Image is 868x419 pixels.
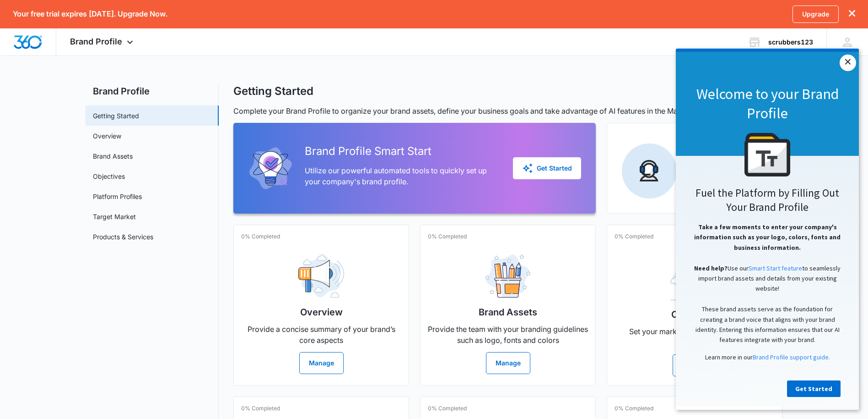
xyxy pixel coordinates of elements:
[164,6,180,22] a: Close modal
[671,308,718,321] h2: Objectives
[673,354,717,376] button: Manage
[93,151,133,161] a: Brand Assets
[305,165,498,187] p: Utilize our powerful automated tools to quickly set up your company's brand profile.
[77,304,154,313] a: Brand Profile support guide.
[615,232,653,241] p: 0% Completed
[20,256,164,295] span: These brand assets serve as the foundation for creating a brand voice that aligns with your brand...
[9,137,174,165] h2: Fuel the Platform by Filling Out Your Brand Profile
[93,192,142,201] a: Platform Profiles
[615,326,775,348] p: Set your marketing goals and business objectives
[428,404,467,413] p: 0% Completed
[615,404,653,413] p: 0% Completed
[70,37,122,46] span: Brand Profile
[93,232,153,242] a: Products & Services
[241,232,280,241] p: 0% Completed
[849,10,855,18] button: dismiss this dialog
[513,157,581,179] button: Get Started
[93,131,121,141] a: Overview
[9,303,174,314] p: Learn more in our
[111,332,165,348] a: Get Started
[73,215,126,224] a: Smart Start feature
[428,324,588,346] p: Provide the team with your branding guidelines such as logo, fonts and colors
[428,232,467,241] p: 0% Completed
[18,174,165,203] span: Take a few moments to enter your company's information such as your logo, colors, fonts and busin...
[300,305,343,319] h2: Overview
[479,305,537,319] h2: Brand Assets
[241,404,280,413] p: 0% Completed
[86,84,219,98] h2: Brand Profile
[233,225,409,386] a: 0% CompletedOverviewProvide a concise summary of your brand’s core aspectsManage
[56,28,149,55] div: Brand Profile
[93,171,125,181] a: Objectives
[768,39,813,46] div: account name
[233,84,313,98] h1: Getting Started
[233,105,782,116] p: Complete your Brand Profile to organize your brand assets, define your business goals and take ad...
[420,225,596,386] a: 0% CompletedBrand AssetsProvide the team with your branding guidelines such as logo, fonts and co...
[305,143,498,160] h2: Brand Profile Smart Start
[93,212,136,221] a: Target Market
[13,10,167,18] p: Your free trial expires [DATE]. Upgrade Now.
[486,352,530,374] button: Manage
[607,225,782,386] a: 0% CompletedObjectivesSet your marketing goals and business objectivesManage
[299,352,344,374] button: Manage
[22,215,165,244] span: Use our to seamlessly import brand assets and details from your existing website!
[522,163,572,174] div: Get Started
[793,6,839,23] a: Upgrade
[93,111,139,121] a: Getting Started
[18,215,52,224] span: Need help?
[241,324,401,346] p: Provide a concise summary of your brand’s core aspects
